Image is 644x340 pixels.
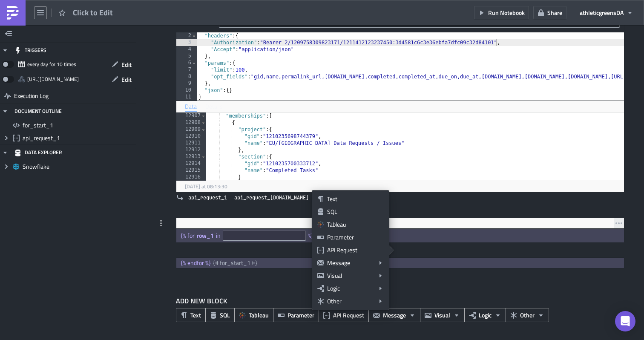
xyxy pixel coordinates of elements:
[185,182,227,190] span: [DATE] at 08:13:30
[575,6,638,19] button: athleticgreensDA
[176,66,197,73] div: 7
[176,167,206,174] div: 12915
[327,207,384,216] div: SQL
[176,53,197,60] div: 5
[547,8,562,17] span: Share
[273,308,319,322] button: Parameter
[176,94,197,101] div: 11
[176,119,206,126] div: 12908
[234,193,309,202] span: api_request_[DOMAIN_NAME]
[234,308,273,322] button: Tableau
[434,311,450,320] span: Visual
[176,308,206,322] button: Text
[520,311,535,320] span: Other
[615,311,635,331] div: Open Intercom Messenger
[213,259,259,267] div: {# for_start_1 #}
[176,160,206,167] div: 12914
[474,6,529,19] button: Run Notebook
[176,73,197,80] div: 8
[190,311,201,320] span: Text
[368,308,420,322] button: Message
[181,259,213,267] div: {% endfor %}
[14,43,46,58] div: TRIGGERS
[176,39,197,46] div: 3
[176,174,206,181] div: 12916
[181,232,197,239] div: {% for
[176,112,206,119] div: 12907
[176,147,206,153] div: 12912
[327,220,384,229] div: Tableau
[107,73,136,86] button: Edit
[121,60,132,69] span: Edit
[327,271,374,280] div: Visual
[479,311,492,320] span: Logic
[176,46,197,53] div: 4
[176,140,206,147] div: 12911
[27,73,79,86] div: https://pushmetrics.io/api/v1/report/w3lAZ2Xo8K/webhook?token=7b69d61a90e0444e95cae7be2fa10959
[383,311,406,320] span: Message
[327,246,384,254] div: API Request
[176,153,206,160] div: 12913
[319,308,369,322] button: API Request
[23,163,134,170] span: Snowflake
[308,232,316,239] div: %}
[185,101,197,112] div: Data
[249,311,269,320] span: Tableau
[14,104,62,119] div: DOCUMENT OUTLINE
[73,7,114,18] span: Click to Edit
[205,101,223,112] div: Details
[287,311,314,320] span: Parameter
[14,88,49,104] span: Execution Log
[327,297,374,305] div: Other
[216,232,223,239] div: in
[186,193,230,202] a: api_request_1
[14,145,62,160] div: DATA EXPLORER
[107,58,136,71] button: Edit
[176,32,197,39] div: 2
[464,308,506,322] button: Logic
[23,121,134,129] span: for_start_1
[197,232,216,239] div: row_1
[506,308,549,322] button: Other
[176,87,197,94] div: 10
[27,58,76,71] div: every day for 10 times
[176,296,624,306] label: ADD NEW BLOCK
[176,133,206,140] div: 12910
[232,193,311,202] a: api_request_[DOMAIN_NAME]
[533,6,566,19] button: Share
[121,75,132,84] span: Edit
[176,60,197,66] div: 6
[420,308,465,322] button: Visual
[205,308,235,322] button: SQL
[23,134,134,142] span: api_request_1
[327,259,374,267] div: Message
[333,311,364,320] span: API Request
[580,8,624,17] span: athleticgreens DA
[488,8,525,17] span: Run Notebook
[327,195,384,203] div: Text
[176,126,206,133] div: 12909
[327,284,374,293] div: Logic
[188,193,227,202] span: api_request_1
[6,6,20,20] img: PushMetrics
[220,311,230,320] span: SQL
[176,80,197,87] div: 9
[327,233,384,242] div: Parameter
